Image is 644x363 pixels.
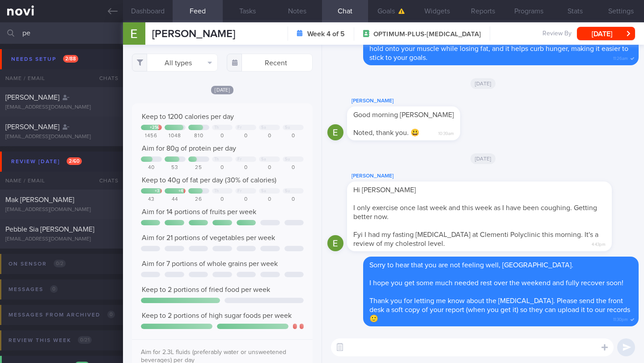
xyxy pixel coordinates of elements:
[285,189,290,194] div: Su
[261,189,266,194] div: Sa
[212,196,233,203] div: 0
[6,283,60,295] div: Messages
[212,165,233,171] div: 0
[9,53,80,65] div: Needs setup
[283,165,304,171] div: 0
[5,123,59,131] span: [PERSON_NAME]
[261,125,266,130] div: Sa
[237,125,241,130] div: Fr
[6,334,94,346] div: Review this week
[353,231,598,247] span: Fyi I had my fasting [MEDICAL_DATA] at Clementi Polyclinic this morning. It's a review of my chol...
[87,172,123,190] div: Chats
[87,69,123,87] div: Chats
[214,157,219,162] div: Th
[165,196,186,203] div: 44
[283,133,304,139] div: 0
[285,157,290,162] div: Su
[613,314,628,323] span: 11:30pm
[353,129,419,136] span: Noted, thank you. 😃
[235,165,256,171] div: 0
[211,86,233,94] span: [DATE]
[142,312,292,319] span: Keep to 2 portions of high sugar foods per week
[261,157,266,162] div: Sa
[142,177,276,184] span: Keep to 40g of fat per day (30% of calories)
[307,30,345,38] strong: Week 4 of 5
[188,133,209,139] div: 810
[577,27,635,40] button: [DATE]
[132,54,218,72] button: All types
[369,297,630,322] span: Thank you for letting me know about the [MEDICAL_DATA]. Please send the front desk a soft copy of...
[347,96,487,106] div: [PERSON_NAME]
[63,55,78,63] span: 2 / 88
[285,125,290,130] div: Su
[5,134,118,140] div: [EMAIL_ADDRESS][DOMAIN_NAME]
[5,236,118,243] div: [EMAIL_ADDRESS][DOMAIN_NAME]
[142,145,236,152] span: Aim for 80g of protein per day
[50,285,58,293] span: 0
[142,113,234,120] span: Keep to 1200 calories per day
[142,234,275,241] span: Aim for 21 portions of vegetables per week
[237,157,241,162] div: Fr
[369,279,623,287] span: I hope you get some much needed rest over the weekend and fully recover soon!
[470,153,496,164] span: [DATE]
[188,196,209,203] div: 26
[67,157,82,165] span: 2 / 60
[369,262,573,269] span: Sorry to hear that you are not feeling well, [GEOGRAPHIC_DATA].
[150,125,160,130] div: + 256
[353,186,416,194] span: Hi [PERSON_NAME]
[141,165,162,171] div: 40
[188,165,209,171] div: 25
[353,204,597,220] span: I only exercise once last week and this week as I have been coughing. Getting better now.
[5,94,59,101] span: [PERSON_NAME]
[178,189,183,194] div: + 4
[259,133,280,139] div: 0
[438,128,454,137] span: 10:39am
[214,189,219,194] div: Th
[6,309,117,321] div: Messages from Archived
[6,258,68,270] div: On sensor
[165,165,186,171] div: 53
[214,125,219,130] div: Th
[212,133,233,139] div: 0
[152,29,235,39] span: [PERSON_NAME]
[353,111,454,118] span: Good morning [PERSON_NAME]
[283,196,304,203] div: 0
[107,311,115,318] span: 0
[542,30,572,38] span: Review By
[9,156,84,168] div: Review [DATE]
[259,165,280,171] div: 0
[592,239,606,248] span: 4:43pm
[347,171,639,181] div: [PERSON_NAME]
[237,189,241,194] div: Fr
[78,336,92,344] span: 0 / 21
[5,226,94,233] span: Pebble Sia [PERSON_NAME]
[373,30,481,39] span: OPTIMUM-PLUS-[MEDICAL_DATA]
[165,133,186,139] div: 1048
[141,196,162,203] div: 43
[5,104,118,111] div: [EMAIL_ADDRESS][DOMAIN_NAME]
[142,208,256,215] span: Aim for 14 portions of fruits per week
[259,196,280,203] div: 0
[5,207,118,213] div: [EMAIL_ADDRESS][DOMAIN_NAME]
[54,260,66,267] span: 0 / 2
[613,53,628,62] span: 11:26am
[141,133,162,139] div: 1456
[235,133,256,139] div: 0
[470,78,496,89] span: [DATE]
[5,196,74,203] span: Mak [PERSON_NAME]
[142,286,270,293] span: Keep to 2 portions of fried food per week
[235,196,256,203] div: 0
[142,260,278,267] span: Aim for 7 portions of whole grains per week
[155,189,160,194] div: + 3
